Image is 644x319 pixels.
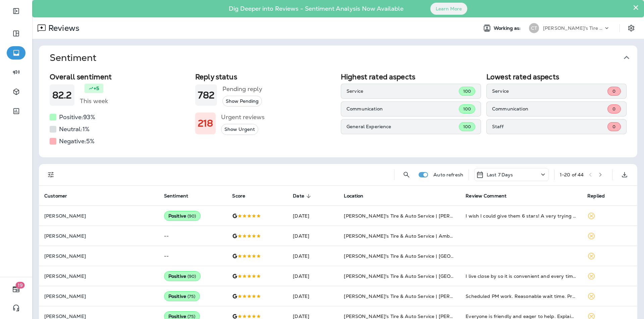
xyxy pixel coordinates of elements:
span: 19 [16,282,25,289]
button: Show Pending [222,96,262,107]
span: Score [232,193,254,199]
td: [DATE] [287,246,338,266]
p: [PERSON_NAME] [44,314,153,319]
span: Replied [587,193,613,199]
h5: This week [80,96,108,106]
button: Close [633,2,639,13]
span: [PERSON_NAME]'s Tire & Auto Service | Ambassador [344,233,468,239]
span: [PERSON_NAME]'s Tire & Auto Service | [GEOGRAPHIC_DATA][PERSON_NAME] [344,273,532,279]
button: Expand Sidebar [7,4,25,18]
div: Positive [164,291,200,301]
span: Location [344,193,372,199]
p: General Experience [346,124,459,129]
h5: Positive: 93 % [59,112,95,123]
div: Positive [164,211,201,221]
span: ( 90 ) [187,273,196,279]
p: Service [346,88,459,94]
div: CT [529,23,539,33]
span: [PERSON_NAME]'s Tire & Auto Service | [GEOGRAPHIC_DATA] [344,253,491,259]
td: [DATE] [287,266,338,286]
h1: 782 [198,90,214,101]
span: [PERSON_NAME]'s Tire & Auto Service | [PERSON_NAME] [344,213,480,219]
button: Export as CSV [618,168,631,181]
span: Working as: [494,25,522,31]
span: [PERSON_NAME]'s Tire & Auto Service | [PERSON_NAME] [344,293,480,299]
button: Learn More [430,3,467,15]
td: -- [159,226,227,246]
div: Scheduled PM work. Reasonable wait time. Provided heads up on needed work. Reasonable prices. [466,293,577,300]
span: Date [293,193,304,199]
td: -- [159,246,227,266]
span: 100 [463,124,471,130]
span: 0 [612,88,615,94]
button: Filters [44,168,58,181]
span: Sentiment [164,193,197,199]
p: [PERSON_NAME] [44,273,153,279]
p: +5 [94,85,99,92]
p: Communication [346,106,459,111]
p: [PERSON_NAME] [44,233,153,239]
h1: Sentiment [50,52,96,63]
button: Search Reviews [400,168,413,181]
span: Review Comment [466,193,515,199]
p: [PERSON_NAME] [44,213,153,219]
p: Reviews [46,23,79,33]
span: Location [344,193,363,199]
h5: Pending reply [222,84,262,94]
p: Communication [492,106,607,111]
h1: 218 [198,118,213,129]
span: Score [232,193,245,199]
div: Sentiment [39,70,637,157]
span: ( 75 ) [187,294,196,299]
p: [PERSON_NAME]'s Tire & Auto [543,25,603,31]
p: Last 7 Days [487,172,513,177]
button: Sentiment [44,46,643,70]
td: [DATE] [287,226,338,246]
h2: Lowest rated aspects [486,73,627,81]
span: 100 [463,106,471,112]
div: I live close by so it is convenient and every time I have needed service they are ready to help w... [466,273,577,280]
td: [DATE] [287,286,338,306]
span: Replied [587,193,605,199]
p: [PERSON_NAME] [44,294,153,299]
p: Service [492,88,607,94]
h1: 82.2 [52,90,72,101]
span: Date [293,193,313,199]
span: Review Comment [466,193,506,199]
h5: Urgent reviews [221,112,265,123]
h2: Reply status [195,73,335,81]
span: Customer [44,193,76,199]
span: 0 [612,124,615,130]
span: 0 [612,106,615,112]
td: [DATE] [287,206,338,226]
button: 19 [7,283,25,296]
span: Sentiment [164,193,188,199]
h2: Highest rated aspects [341,73,481,81]
div: 1 - 20 of 44 [560,172,584,177]
span: Customer [44,193,67,199]
button: Settings [625,22,637,34]
h5: Negative: 5 % [59,136,95,147]
span: ( 90 ) [187,213,196,219]
p: Staff [492,124,607,129]
div: I wish I could give them 6 stars! A very trying day with flats on our camper coming back from Gra... [466,213,577,219]
h5: Neutral: 1 % [59,124,90,135]
button: Show Urgent [221,124,258,135]
div: Positive [164,271,201,281]
h2: Overall sentiment [50,73,190,81]
p: Auto refresh [433,172,463,177]
p: [PERSON_NAME] [44,253,153,259]
p: Dig Deeper into Reviews - Sentiment Analysis Now Available [209,8,423,10]
span: 100 [463,88,471,94]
